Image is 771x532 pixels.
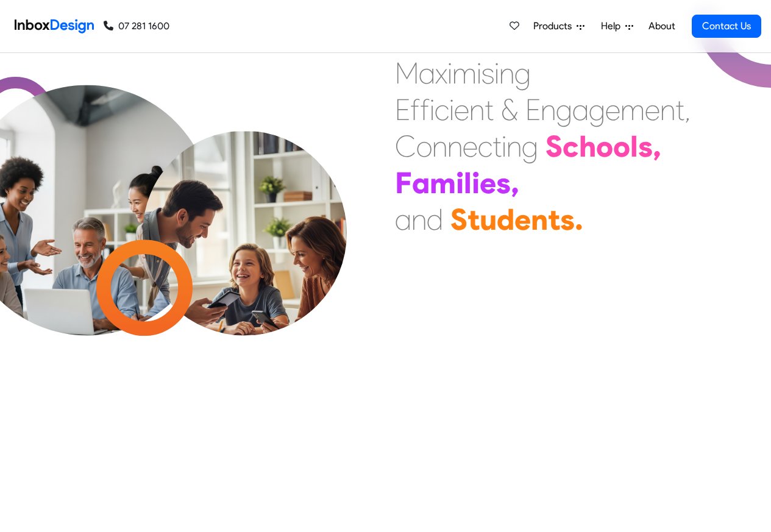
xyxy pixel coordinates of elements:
div: d [427,201,443,238]
div: i [477,55,481,91]
div: l [630,128,638,165]
div: , [684,91,691,128]
div: m [452,55,477,91]
div: t [467,201,480,238]
a: 07 281 1600 [104,19,169,34]
div: t [492,128,502,165]
div: a [419,55,435,91]
div: i [449,91,454,128]
a: Help [596,14,638,38]
span: Help [601,19,625,34]
div: E [395,91,410,128]
div: o [613,128,630,165]
div: o [596,128,613,165]
div: t [548,201,560,238]
span: Products [533,19,577,34]
div: , [511,165,519,201]
div: E [525,91,541,128]
div: n [432,128,447,165]
div: a [395,201,411,238]
div: i [494,55,499,91]
div: m [620,91,645,128]
div: e [645,91,660,128]
div: i [502,128,506,165]
div: n [531,201,548,238]
div: n [506,128,522,165]
div: t [675,91,684,128]
div: e [463,128,478,165]
div: s [481,55,494,91]
div: n [660,91,675,128]
div: g [589,91,605,128]
div: n [469,91,485,128]
div: C [395,128,416,165]
div: n [499,55,514,91]
div: & [501,91,518,128]
div: f [420,91,430,128]
div: n [411,201,427,238]
div: e [514,201,531,238]
div: e [454,91,469,128]
div: d [497,201,514,238]
div: e [480,165,496,201]
div: g [514,55,531,91]
div: i [472,165,480,201]
div: F [395,165,412,201]
div: n [447,128,463,165]
div: c [478,128,492,165]
div: i [456,165,464,201]
div: x [435,55,447,91]
div: g [556,91,572,128]
div: c [435,91,449,128]
div: a [572,91,589,128]
div: t [485,91,494,128]
div: , [653,128,661,165]
div: M [395,55,419,91]
a: Contact Us [692,15,761,38]
div: S [545,128,563,165]
div: m [430,165,456,201]
div: Maximising Efficient & Engagement, Connecting Schools, Families, and Students. [395,55,691,238]
img: parents_with_child.png [117,131,372,386]
div: S [450,201,467,238]
div: u [480,201,497,238]
div: s [638,128,653,165]
div: i [430,91,435,128]
a: About [645,14,678,38]
div: f [410,91,420,128]
div: g [522,128,538,165]
a: Products [528,14,589,38]
div: h [579,128,596,165]
div: s [496,165,511,201]
div: l [464,165,472,201]
div: . [575,201,583,238]
div: c [563,128,579,165]
div: e [605,91,620,128]
div: i [447,55,452,91]
div: n [541,91,556,128]
div: a [412,165,430,201]
div: s [560,201,575,238]
div: o [416,128,432,165]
